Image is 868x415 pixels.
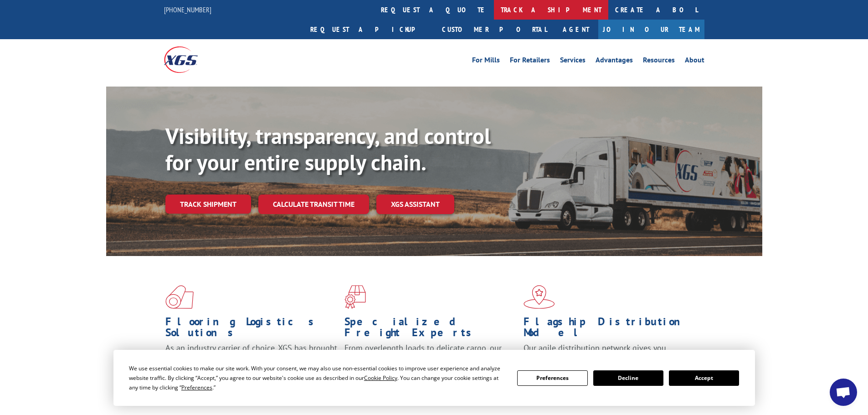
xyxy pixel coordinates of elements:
[181,384,212,391] span: Preferences
[129,364,506,392] div: We use essential cookies to make our site work. With your consent, we may also use non-essential ...
[524,316,696,343] h1: Flagship Distribution Model
[510,56,550,67] a: For Retailers
[303,20,435,39] a: Request a pickup
[165,316,338,343] h1: Flooring Logistics Solutions
[517,370,587,386] button: Preferences
[165,195,251,214] a: Track shipment
[643,56,675,67] a: Resources
[364,374,397,382] span: Cookie Policy
[596,56,633,67] a: Advantages
[165,343,337,375] span: As an industry carrier of choice, XGS has brought innovation and dedication to flooring logistics...
[344,343,517,383] p: From overlength loads to delicate cargo, our experienced staff knows the best way to move your fr...
[685,56,704,67] a: About
[598,20,704,39] a: Join Our Team
[830,379,857,406] div: Open chat
[113,350,755,406] div: Cookie Consent Prompt
[258,195,369,214] a: Calculate transit time
[164,5,211,14] a: [PHONE_NUMBER]
[376,195,454,214] a: XGS ASSISTANT
[165,122,491,176] b: Visibility, transparency, and control for your entire supply chain.
[165,285,194,309] img: xgs-icon-total-supply-chain-intelligence-red
[435,20,554,39] a: Customer Portal
[560,56,586,67] a: Services
[554,20,598,39] a: Agent
[472,56,500,67] a: For Mills
[344,285,366,309] img: xgs-icon-focused-on-flooring-red
[593,370,663,386] button: Decline
[524,343,691,364] span: Our agile distribution network gives you nationwide inventory management on demand.
[344,316,517,343] h1: Specialized Freight Experts
[524,285,555,309] img: xgs-icon-flagship-distribution-model-red
[669,370,739,386] button: Accept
